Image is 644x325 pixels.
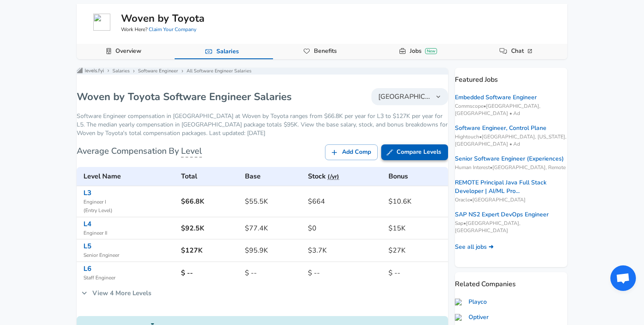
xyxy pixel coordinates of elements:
[610,265,636,291] div: Open chat
[181,222,238,234] h6: $92.5K
[77,284,156,302] a: View 4 More Levels
[328,172,339,182] button: (/yr)
[83,229,174,238] span: Engineer II
[138,68,178,75] a: Software Engineer
[83,219,92,229] a: L4
[181,170,238,182] h6: Total
[388,267,445,279] h6: $ --
[388,170,445,182] h6: Bonus
[121,26,196,33] span: Work Here?
[455,164,567,171] span: Human Interest • [GEOGRAPHIC_DATA], Remote
[455,133,567,148] span: Hightouch • [GEOGRAPHIC_DATA], [US_STATE], [GEOGRAPHIC_DATA] • Ad
[455,155,564,163] a: Senior Software Engineer (Experiences)
[455,124,546,132] a: Software Engineer, Control Plane
[112,68,129,75] a: Salaries
[213,44,242,59] a: Salaries
[371,88,448,105] button: [GEOGRAPHIC_DATA]
[83,264,92,273] a: L6
[83,188,92,198] a: L3
[455,272,567,289] p: Related Companies
[181,244,238,256] h6: $127K
[455,93,537,102] a: Embedded Software Engineer
[308,196,381,207] h6: $664
[455,299,465,305] img: play.co
[181,196,238,207] h6: $66.8K
[83,207,174,215] span: ( Entry Level )
[455,103,567,117] span: Commscope • [GEOGRAPHIC_DATA], [GEOGRAPHIC_DATA] • Ad
[455,298,487,306] a: Playco
[83,170,174,182] h6: Level Name
[83,242,92,251] a: L5
[308,222,381,234] h6: $0
[187,68,251,75] p: All Software Engineer Salaries
[388,244,445,256] h6: $27K
[245,170,301,182] h6: Base
[508,44,537,58] a: Chat
[77,167,448,285] table: Woven by Toyota's Software Engineer levels
[77,112,448,138] p: Software Engineer compensation in [GEOGRAPHIC_DATA] at Woven by Toyota ranges from $66.8K per yea...
[425,48,437,54] div: New
[83,251,174,260] span: Senior Engineer
[308,170,381,182] h6: Stock
[83,274,174,282] span: Staff Engineer
[77,90,292,104] h1: Woven by Toyota Software Engineer Salaries
[455,68,567,85] p: Featured Jobs
[406,44,440,58] a: JobsNew
[149,26,196,33] a: Claim Your Company
[325,144,378,160] a: Add Comp
[381,144,448,160] a: Compare Levels
[455,314,465,321] img: optiver.com
[455,178,567,196] a: REMOTE Principal Java Full Stack Developer | AI/ML Pro...
[77,44,567,59] div: Company Data Navigation
[388,196,445,207] h6: $10.6K
[378,92,431,102] span: [GEOGRAPHIC_DATA]
[112,44,145,58] a: Overview
[93,14,110,31] img: woven-planet.global
[181,145,202,158] span: Level
[310,44,340,58] a: Benefits
[245,196,301,207] h6: $55.5K
[245,267,301,279] h6: $ --
[455,243,494,251] a: See all jobs ➜
[245,222,301,234] h6: $77.4K
[388,222,445,234] h6: $15K
[455,196,567,204] span: Oracle • [GEOGRAPHIC_DATA]
[181,267,238,279] h6: $ --
[308,267,381,279] h6: $ --
[455,210,549,219] a: SAP NS2 Expert DevOps Engineer
[83,198,174,207] span: Engineer I
[455,220,567,234] span: Sap • [GEOGRAPHIC_DATA], [GEOGRAPHIC_DATA]
[245,244,301,256] h6: $95.9K
[121,11,204,26] h5: Woven by Toyota
[308,244,381,256] h6: $3.7K
[455,313,489,322] a: Optiver
[77,144,202,158] h6: Average Compensation By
